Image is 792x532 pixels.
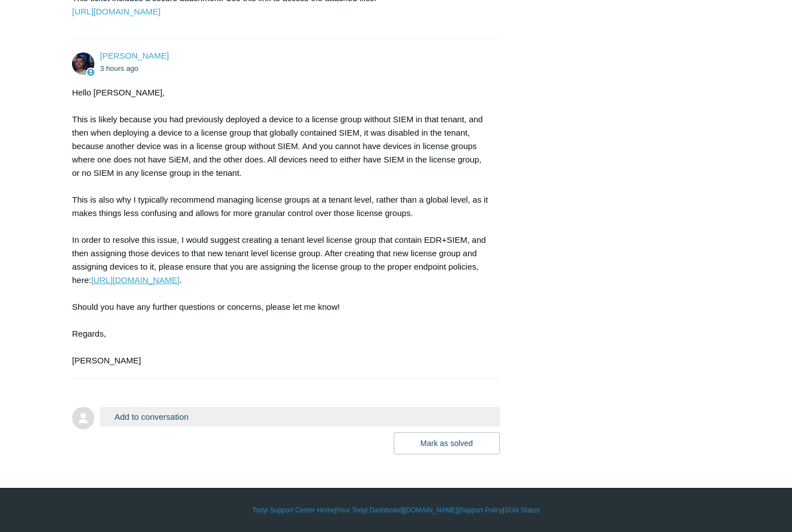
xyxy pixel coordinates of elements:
button: Add to conversation [100,407,500,426]
a: Your Todyl Dashboard [337,505,402,515]
a: Support Policy [460,505,503,515]
a: Todyl Support Center Home [252,505,335,515]
a: [URL][DOMAIN_NAME] [91,275,179,285]
span: Connor Davis [100,51,169,60]
a: SGN Status [504,505,540,515]
a: [PERSON_NAME] [100,51,169,60]
div: | | | | [72,505,720,515]
a: [URL][DOMAIN_NAME] [72,7,160,16]
button: Mark as solved [394,432,500,454]
time: 10/08/2025, 11:24 [100,64,139,73]
div: Hello [PERSON_NAME], This is likely because you had previously deployed a device to a license gro... [72,86,489,367]
a: [DOMAIN_NAME] [404,505,457,515]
